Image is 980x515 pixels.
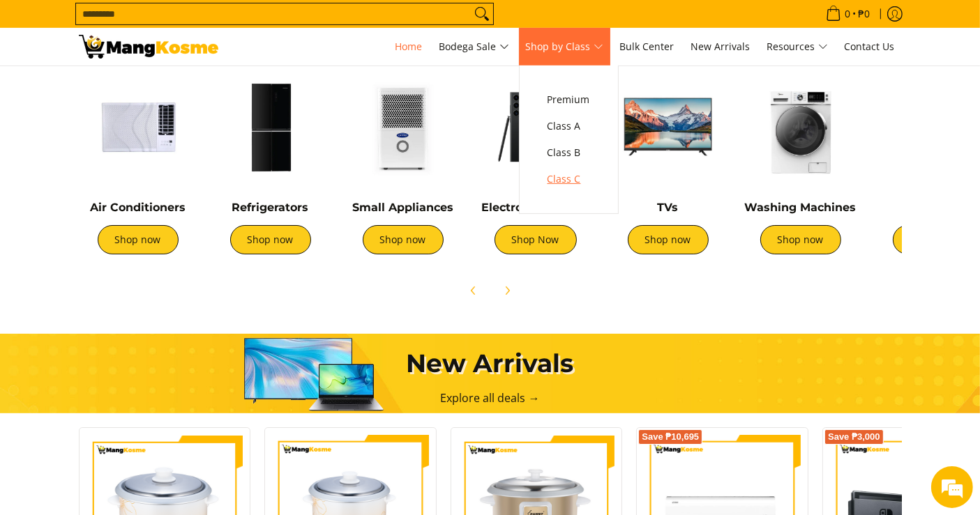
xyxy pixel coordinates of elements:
[79,68,197,186] img: Air Conditioners
[471,3,493,24] button: Search
[760,225,841,254] a: Shop now
[344,68,462,186] img: Small Appliances
[828,433,880,441] span: Save ₱3,000
[439,38,509,56] span: Bodega Sale
[613,28,681,66] a: Bulk Center
[492,275,522,306] button: Next
[767,38,828,56] span: Resources
[541,86,597,113] a: Premium
[658,201,679,214] a: TVs
[620,40,674,53] span: Bulk Center
[352,201,453,214] a: Small Appliances
[541,139,597,166] a: Class B
[642,433,699,441] span: Save ₱10,695
[476,68,595,186] img: Electronic Devices
[481,201,589,214] a: Electronic Devices
[395,40,423,53] span: Home
[458,275,489,306] button: Previous
[893,225,974,254] a: Shop now
[691,40,751,53] span: New Arrivals
[232,201,309,214] a: Refrigerators
[232,28,902,66] nav: Main Menu
[432,28,516,66] a: Bodega Sale
[609,68,728,186] img: TVs
[548,118,590,135] span: Class A
[541,166,597,192] a: Class C
[822,6,875,22] span: •
[628,225,709,254] a: Shop now
[684,28,757,66] a: New Arrivals
[90,201,186,214] a: Air Conditioners
[230,225,311,254] a: Shop now
[548,91,590,109] span: Premium
[526,38,603,56] span: Shop by Class
[760,28,835,66] a: Resources
[363,225,444,254] a: Shop now
[495,225,577,254] a: Shop Now
[79,35,218,59] img: Mang Kosme: Your Home Appliances Warehouse Sale Partner!
[741,68,860,186] img: Washing Machines
[838,28,902,66] a: Contact Us
[745,201,857,214] a: Washing Machines
[857,9,873,19] span: ₱0
[98,225,179,254] a: Shop now
[548,144,590,162] span: Class B
[548,171,590,188] span: Class C
[389,28,430,66] a: Home
[441,390,540,406] a: Explore all deals →
[519,28,610,66] a: Shop by Class
[541,113,597,139] a: Class A
[211,68,330,186] img: Refrigerators
[845,40,895,53] span: Contact Us
[843,9,853,19] span: 0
